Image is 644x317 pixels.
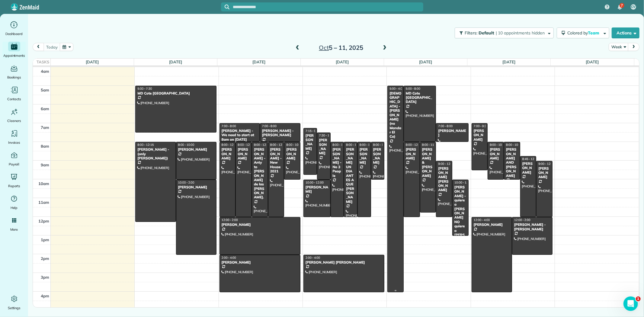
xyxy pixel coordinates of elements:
[360,143,376,147] span: 8:00 - 12:00
[137,143,154,147] span: 8:00 - 12:15
[588,30,600,36] span: Team
[405,91,434,104] div: MD Cote [GEOGRAPHIC_DATA]
[41,256,49,261] span: 2pm
[522,157,539,161] span: 8:45 - 12:00
[41,88,49,92] span: 5am
[178,185,215,189] div: [PERSON_NAME]
[178,143,194,147] span: 8:00 - 10:00
[474,124,488,128] span: 7:00 - 9:30
[631,5,636,9] span: CV
[506,143,522,147] span: 8:00 - 10:00
[346,147,356,204] div: [PERSON_NAME] UN DIA ANTES A QUE [PERSON_NAME]
[222,124,236,128] span: 7:00 - 8:00
[306,129,320,133] span: 7:15 - 9:45
[422,143,438,147] span: 8:00 - 11:45
[254,143,270,147] span: 8:00 - 12:00
[623,296,638,311] iframe: Intercom live chat
[7,118,21,124] span: Cleaners
[474,218,490,222] span: 12:00 - 4:00
[2,42,26,59] a: Appointments
[538,162,555,166] span: 9:00 - 12:00
[221,5,229,9] button: Focus search
[137,91,214,95] div: MD Cote [GEOGRAPHIC_DATA]
[41,237,49,242] span: 1pm
[454,181,471,184] span: 10:00 - 1:00
[2,107,26,124] a: Cleaners
[586,59,599,64] a: [DATE]
[473,223,510,227] div: [PERSON_NAME]
[2,194,26,211] a: Help
[522,162,535,175] div: [PERSON_NAME]
[11,205,18,211] span: Help
[2,172,26,189] a: Reports
[8,139,20,146] span: Invoices
[373,143,389,147] span: 8:00 - 10:00
[305,185,328,194] div: [PERSON_NAME]
[636,296,641,301] span: 1
[489,147,502,160] div: [PERSON_NAME]
[336,59,349,64] a: [DATE]
[306,256,320,260] span: 2:00 - 4:00
[621,3,623,8] span: 7
[262,129,299,137] div: [PERSON_NAME] - [PERSON_NAME]
[319,138,329,155] div: [PERSON_NAME]
[2,85,26,102] a: Contacts
[222,256,236,260] span: 2:00 - 4:00
[452,27,553,38] a: Filters: Default | 10 appointments hidden
[454,185,467,246] div: [PERSON_NAME] - quiere a [PERSON_NAME] NO quiere a [PERSON_NAME]
[252,59,265,64] a: [DATE]
[514,223,551,231] div: [PERSON_NAME] - [PERSON_NAME]
[389,91,402,139] div: [DEMOGRAPHIC_DATA] - [PERSON_NAME] (no Mandar El Ca)
[465,30,477,36] span: Filters:
[8,183,20,189] span: Reports
[8,305,21,311] span: Settings
[41,106,49,111] span: 6am
[178,147,215,152] div: [PERSON_NAME]
[2,20,26,37] a: Dashboard
[41,293,49,298] span: 4pm
[238,143,254,147] span: 8:00 - 12:00
[419,59,432,64] a: [DATE]
[319,44,329,51] span: Oct
[612,27,639,38] button: Actions
[567,30,601,36] span: Colored by
[225,5,229,9] svg: Focus search
[221,147,234,160] div: [PERSON_NAME]
[33,43,44,51] button: prev
[270,147,283,173] div: [PERSON_NAME] - New House 2021
[262,124,277,128] span: 7:00 - 8:00
[628,43,639,51] button: next
[332,147,342,178] div: [PERSON_NAME] - No 3 People
[514,218,530,222] span: 12:00 - 2:00
[221,260,299,264] div: [PERSON_NAME]
[86,59,99,64] a: [DATE]
[286,147,299,160] div: [PERSON_NAME]
[169,59,182,64] a: [DATE]
[373,147,383,165] div: [PERSON_NAME]
[7,96,21,102] span: Contacts
[502,59,515,64] a: [DATE]
[2,150,26,167] a: Payroll
[41,69,49,74] span: 4am
[406,143,422,147] span: 8:00 - 12:00
[333,143,349,147] span: 8:00 - 12:00
[438,124,453,128] span: 7:00 - 8:00
[41,275,49,280] span: 3pm
[5,31,23,37] span: Dashboard
[41,125,49,130] span: 7am
[38,200,49,205] span: 11am
[221,129,258,142] div: [PERSON_NAME] - We need to start at 8am on [DATE]
[286,143,303,147] span: 8:00 - 10:00
[490,143,506,147] span: 8:00 - 10:00
[38,219,49,223] span: 12pm
[2,63,26,80] a: Bookings
[438,162,454,166] span: 9:00 - 12:00
[237,147,250,160] div: [PERSON_NAME]
[306,181,324,184] span: 10:00 - 12:00
[609,43,628,51] button: Week
[3,53,25,59] span: Appointments
[359,147,369,165] div: [PERSON_NAME]
[438,129,466,137] div: [PERSON_NAME]
[9,161,20,167] span: Payroll
[473,129,486,142] div: [PERSON_NAME]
